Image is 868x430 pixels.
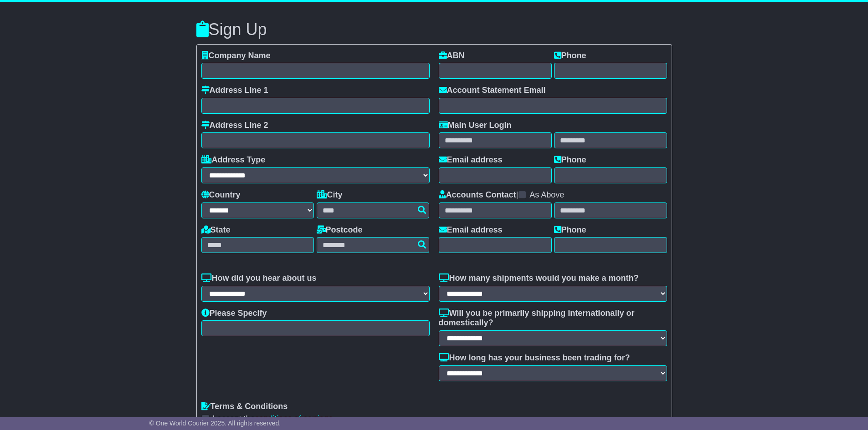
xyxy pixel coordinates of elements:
label: Terms & Conditions [201,402,288,412]
label: Address Line 1 [201,86,268,96]
span: © One World Courier 2025. All rights reserved. [149,420,281,427]
label: Will you be primarily shipping internationally or domestically? [439,309,667,328]
label: Email address [439,225,503,235]
a: conditions of carriage [255,414,333,423]
label: I accept the [213,414,333,424]
label: Account Statement Email [439,86,546,96]
label: Phone [554,155,586,165]
label: Country [201,190,241,200]
label: As Above [529,190,564,200]
label: Postcode [317,225,363,235]
h3: Sign Up [196,20,672,39]
div: | [439,190,667,202]
label: Company Name [201,51,271,61]
label: State [201,225,231,235]
label: Phone [554,51,586,61]
label: How did you hear about us [201,273,317,283]
label: Please Specify [201,309,267,319]
label: Accounts Contact [439,190,516,200]
label: Address Type [201,155,266,165]
label: How many shipments would you make a month? [439,273,639,283]
label: How long has your business been trading for? [439,353,630,363]
label: Main User Login [439,121,512,131]
label: City [317,190,343,200]
label: Address Line 2 [201,121,268,131]
label: Phone [554,225,586,235]
label: Email address [439,155,503,165]
label: ABN [439,51,465,61]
